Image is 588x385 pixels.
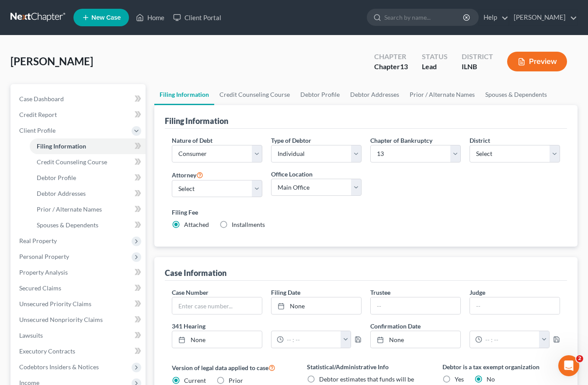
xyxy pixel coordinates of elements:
div: Filing Information [165,116,228,126]
span: Installments [232,221,265,228]
span: Secured Claims [19,284,61,292]
span: Property Analysis [19,268,68,276]
div: Status [422,52,448,62]
label: Office Location [271,170,313,179]
span: Debtor Profile [37,174,76,181]
label: Nature of Debt [172,136,212,145]
div: Lead [422,62,448,72]
span: Prior [229,377,243,384]
span: Filing Information [37,142,86,150]
input: -- [470,297,560,314]
span: Unsecured Nonpriority Claims [19,316,103,323]
label: Trustee [370,288,390,297]
span: Client Profile [19,127,56,134]
span: Unsecured Priority Claims [19,300,91,307]
label: 341 Hearing [167,321,366,331]
div: Case Information [165,268,226,278]
a: Prior / Alternate Names [30,201,146,217]
a: Case Dashboard [12,91,146,107]
label: Type of Debtor [271,136,311,145]
label: District [470,136,490,145]
label: Version of legal data applied to case [172,362,289,373]
a: Spouses & Dependents [480,84,552,105]
a: [PERSON_NAME] [509,10,577,25]
a: Debtor Addresses [345,84,404,105]
a: Debtor Profile [295,84,345,105]
label: Chapter of Bankruptcy [370,136,432,145]
span: Prior / Alternate Names [37,205,102,213]
label: Attorney [172,170,203,180]
a: None [271,297,361,314]
input: Enter case number... [172,297,262,314]
a: Unsecured Nonpriority Claims [12,312,146,328]
a: Prior / Alternate Names [404,84,480,105]
label: Judge [470,288,485,297]
span: Attached [184,221,209,228]
span: New Case [91,14,121,21]
label: Filing Fee [172,208,560,217]
a: Unsecured Priority Claims [12,296,146,312]
span: Credit Counseling Course [37,158,107,166]
span: Lawsuits [19,332,43,339]
iframe: Intercom live chat [558,355,579,376]
input: -- : -- [482,331,539,348]
a: Client Portal [169,10,226,25]
input: Search by name... [384,9,464,25]
span: 2 [576,355,583,362]
a: Credit Counseling Course [214,84,295,105]
span: Current [184,377,206,384]
div: Chapter [374,52,408,62]
span: 13 [400,62,408,71]
span: [PERSON_NAME] [10,55,93,67]
a: Home [132,10,169,25]
span: Codebtors Insiders & Notices [19,363,99,371]
a: Help [479,10,508,25]
a: Filing Information [30,138,146,154]
a: None [371,331,460,348]
span: No [487,375,495,383]
a: Spouses & Dependents [30,217,146,233]
span: Real Property [19,237,57,244]
label: Filing Date [271,288,300,297]
span: Debtor Addresses [37,190,86,197]
div: District [462,52,493,62]
a: Debtor Addresses [30,186,146,201]
a: None [172,331,262,348]
span: Case Dashboard [19,95,64,102]
a: Secured Claims [12,280,146,296]
label: Confirmation Date [366,321,564,331]
a: Property Analysis [12,265,146,280]
span: Yes [455,375,464,383]
button: Preview [507,52,567,71]
label: Case Number [172,288,209,297]
a: Filing Information [154,84,214,105]
span: Executory Contracts [19,347,75,355]
a: Credit Counseling Course [30,154,146,170]
a: Debtor Profile [30,170,146,186]
div: Chapter [374,62,408,72]
input: -- : -- [284,331,341,348]
a: Credit Report [12,107,146,123]
input: -- [371,297,460,314]
label: Debtor is a tax exempt organization [442,362,560,371]
span: Spouses & Dependents [37,221,98,229]
div: ILNB [462,62,493,72]
a: Executory Contracts [12,343,146,359]
span: Credit Report [19,111,57,118]
a: Lawsuits [12,328,146,343]
span: Personal Property [19,253,69,260]
label: Statistical/Administrative Info [307,362,424,371]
